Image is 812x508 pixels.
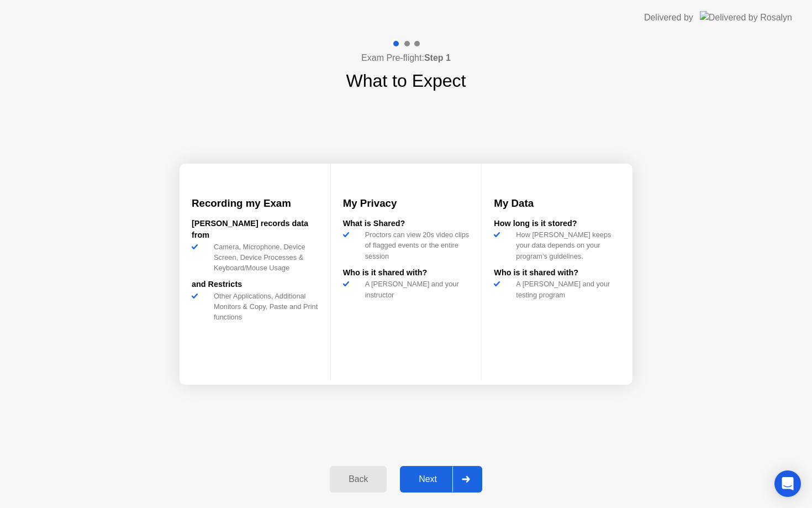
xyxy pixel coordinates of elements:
div: How [PERSON_NAME] keeps your data depends on your program’s guidelines. [512,229,620,261]
h3: My Privacy [343,196,470,211]
div: A [PERSON_NAME] and your instructor [361,279,470,300]
button: Next [400,466,482,493]
div: Who is it shared with? [494,267,620,279]
div: Other Applications, Additional Monitors & Copy, Paste and Print functions [209,291,318,323]
button: Back [330,466,387,493]
div: Next [403,474,452,484]
img: Delivered by Rosalyn [700,11,792,24]
h3: My Data [494,196,620,211]
div: Proctors can view 20s video clips of flagged events or the entire session [361,229,470,261]
div: and Restricts [192,279,318,291]
h3: Recording my Exam [192,196,318,211]
h4: Exam Pre-flight: [361,51,451,65]
h1: What to Expect [346,67,466,94]
div: Delivered by [644,11,693,24]
div: Camera, Microphone, Device Screen, Device Processes & Keyboard/Mouse Usage [209,242,318,274]
div: [PERSON_NAME] records data from [192,218,318,242]
div: Open Intercom Messenger [774,470,801,497]
b: Step 1 [424,53,451,62]
div: Who is it shared with? [343,267,470,279]
div: How long is it stored? [494,218,620,230]
div: Back [333,474,383,484]
div: What is Shared? [343,218,470,230]
div: A [PERSON_NAME] and your testing program [512,279,620,300]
